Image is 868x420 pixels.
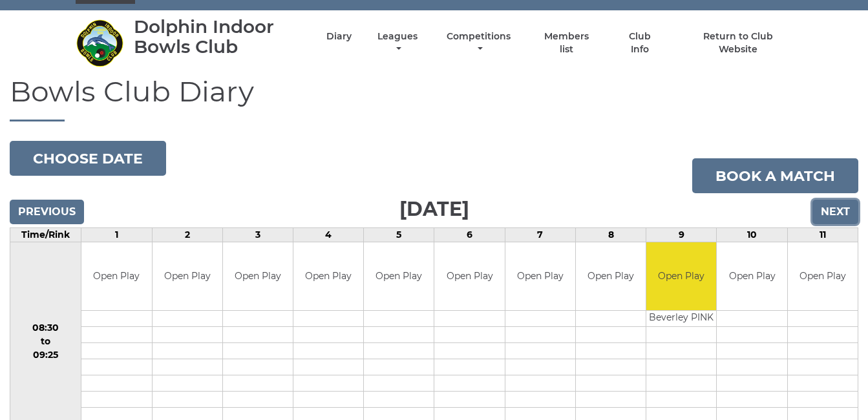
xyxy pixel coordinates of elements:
[293,242,363,310] td: Open Play
[536,30,596,56] a: Members list
[152,228,222,242] td: 2
[434,228,505,242] td: 6
[134,17,304,57] div: Dolphin Indoor Bowls Club
[10,200,84,224] input: Previous
[812,200,858,224] input: Next
[10,228,81,242] td: Time/Rink
[81,242,151,310] td: Open Play
[646,228,717,242] td: 9
[444,30,514,56] a: Competitions
[434,242,504,310] td: Open Play
[646,310,716,326] td: Beverley PINK
[364,242,434,310] td: Open Play
[692,158,858,193] a: Book a match
[81,228,152,242] td: 1
[717,228,787,242] td: 10
[787,228,858,242] td: 11
[505,228,575,242] td: 7
[293,228,364,242] td: 4
[76,19,124,67] img: Dolphin Indoor Bowls Club
[619,30,661,56] a: Club Info
[364,228,434,242] td: 5
[223,242,293,310] td: Open Play
[575,228,646,242] td: 8
[326,30,352,43] a: Diary
[10,141,166,176] button: Choose date
[153,242,222,310] td: Open Play
[717,242,787,310] td: Open Play
[374,30,421,56] a: Leagues
[576,242,646,310] td: Open Play
[646,242,716,310] td: Open Play
[10,76,858,121] h1: Bowls Club Diary
[788,242,858,310] td: Open Play
[222,228,293,242] td: 3
[683,30,792,56] a: Return to Club Website
[505,242,575,310] td: Open Play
